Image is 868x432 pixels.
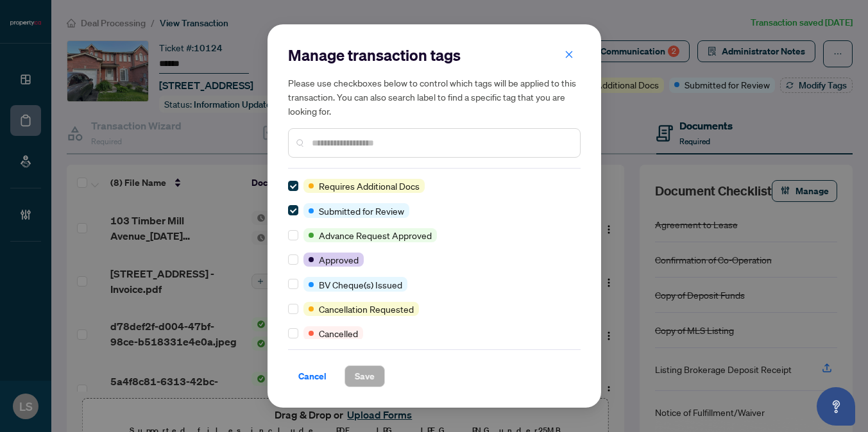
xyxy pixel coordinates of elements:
span: Cancelled [319,326,358,340]
button: Cancel [288,365,337,387]
span: Advance Request Approved [319,228,432,242]
span: BV Cheque(s) Issued [319,278,402,292]
h2: Manage transaction tags [288,45,581,65]
span: Submitted for Review [319,204,404,218]
span: Cancel [298,366,327,386]
button: Open asap [817,387,855,426]
span: close [565,50,574,59]
h5: Please use checkboxes below to control which tags will be applied to this transaction. You can al... [288,76,581,118]
span: Cancellation Requested [319,302,414,316]
span: Requires Additional Docs [319,179,420,193]
span: Approved [319,253,359,267]
button: Save [345,365,385,387]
